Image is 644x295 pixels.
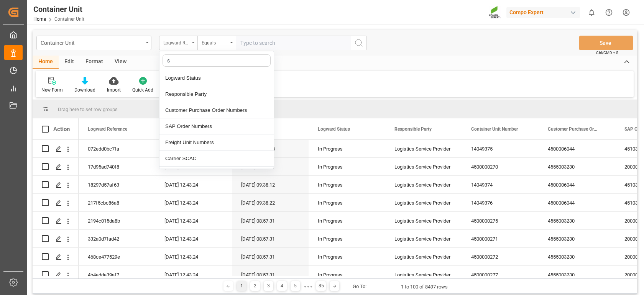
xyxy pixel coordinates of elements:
div: In Progress [318,266,376,284]
div: 4500000271 [462,230,539,247]
div: Press SPACE to select this row. [33,176,79,194]
div: Logward Status [159,70,274,86]
button: open menu [197,36,236,50]
div: 468ce477529e [79,248,155,265]
div: Logward Reference [163,38,189,46]
div: [DATE] 12:43:24 [155,194,232,211]
div: 3 [264,281,273,291]
div: 1 [237,281,246,291]
div: [DATE] 08:57:31 [232,248,309,265]
div: Logistics Service Provider [385,212,462,229]
div: 217f5cbc86a8 [79,194,155,211]
div: 4500006044 [539,140,615,157]
div: 4500000275 [462,212,539,229]
div: In Progress [318,194,376,212]
div: SAP Order Numbers [159,118,274,134]
div: 4555003230 [539,230,615,247]
button: show 0 new notifications [583,4,600,21]
div: Logistics Service Provider [385,248,462,265]
div: 4500006044 [539,176,615,193]
div: New Form [41,87,63,93]
div: [DATE] 08:57:31 [232,266,309,284]
div: 4 [277,281,287,291]
div: Freight Unit Numbers [159,134,274,151]
button: Save [579,36,633,50]
div: 4555003230 [539,212,615,229]
div: [DATE] 09:38:12 [232,176,309,193]
div: Download [74,87,95,93]
div: Quick Add [132,87,153,93]
div: In Progress [318,140,376,158]
div: 4500000272 [462,248,539,265]
div: Press SPACE to select this row. [33,140,79,158]
div: In Progress [318,212,376,230]
input: Type to search [236,36,351,50]
div: [DATE] 12:43:24 [155,230,232,247]
div: Logistics Service Provider [385,194,462,211]
div: 072edd0bc7fa [79,140,155,157]
input: Search [163,54,271,67]
div: 4555003230 [539,158,615,175]
span: Customer Purchase Order Numbers [548,126,599,132]
div: Home [33,56,59,69]
div: Import [107,87,121,93]
span: Ctrl/CMD + S [596,50,618,56]
div: Press SPACE to select this row. [33,230,79,248]
div: Press SPACE to select this row. [33,212,79,230]
div: [DATE] 12:43:24 [155,140,232,157]
div: Responsible Party [159,86,274,102]
div: Press SPACE to select this row. [33,248,79,266]
div: 2194c015da8b [79,212,155,229]
div: Container Unit [33,3,84,15]
div: 4500000277 [462,266,539,284]
div: Go To: [353,283,366,290]
div: [DATE] 12:43:24 [155,212,232,229]
div: 5 [291,281,300,291]
div: 18297d57af63 [79,176,155,193]
div: Action [53,126,70,133]
div: 1 to 100 of 8497 rows [401,283,448,291]
div: [DATE] 08:57:31 [232,230,309,247]
div: In Progress [318,230,376,248]
div: 4555003230 [539,248,615,265]
button: Help Center [600,4,618,21]
div: [DATE] 09:38:22 [232,194,309,211]
div: 85 [316,281,326,291]
div: 4b4edde39af7 [79,266,155,284]
div: Equals [202,38,228,46]
div: Format [80,56,109,69]
div: Logistics Service Provider [385,266,462,284]
div: Container Unit [41,38,143,47]
button: search button [351,36,367,50]
div: Edit [59,56,80,69]
div: Carrier Short Name [159,167,274,183]
a: Home [33,16,46,22]
div: [DATE] 12:43:24 [155,248,232,265]
div: Press SPACE to select this row. [33,194,79,212]
button: open menu [36,36,151,50]
div: Logistics Service Provider [385,158,462,175]
div: In Progress [318,248,376,266]
div: [DATE] 12:43:24 [155,176,232,193]
div: In Progress [318,176,376,194]
button: Compo Expert [506,5,583,20]
div: 14049375 [462,140,539,157]
div: Customer Purchase Order Numbers [159,102,274,118]
div: 4555003230 [539,266,615,284]
span: Container Unit Number [471,126,518,132]
div: Press SPACE to select this row. [33,266,79,284]
div: Carrier SCAC [159,151,274,167]
div: 14049376 [462,194,539,211]
span: Responsible Party [394,126,432,132]
span: Logward Reference [88,126,127,132]
div: 2 [250,281,260,291]
img: Screenshot%202023-09-29%20at%2010.02.21.png_1712312052.png [489,6,501,19]
div: 4500000270 [462,158,539,175]
div: Logistics Service Provider [385,176,462,193]
div: [DATE] 08:57:31 [232,212,309,229]
div: [DATE] 12:43:24 [155,266,232,284]
div: In Progress [318,158,376,176]
div: 14049374 [462,176,539,193]
div: Compo Expert [506,7,580,18]
div: ● ● ● [304,284,312,289]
